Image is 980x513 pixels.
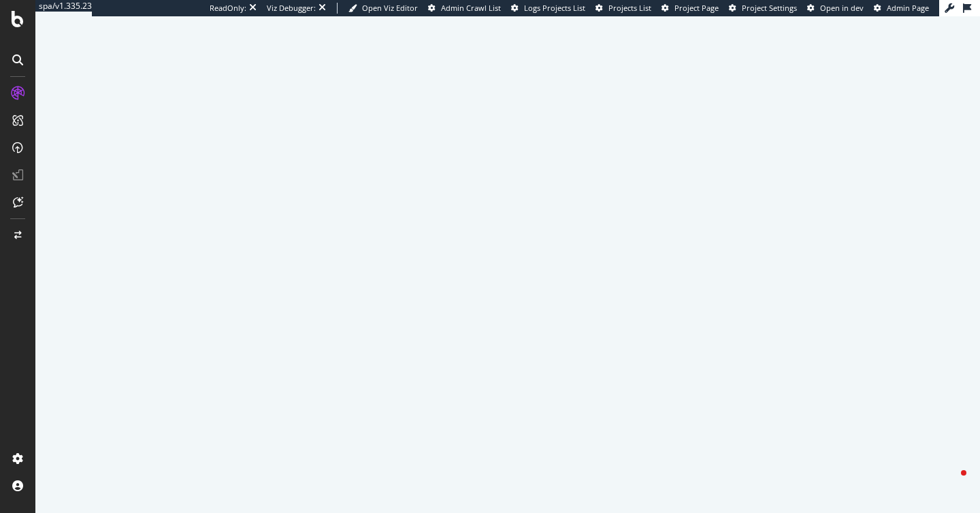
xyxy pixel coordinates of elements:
[661,3,719,14] a: Project Page
[595,3,651,14] a: Projects List
[874,3,929,14] a: Admin Page
[608,3,651,13] span: Projects List
[267,3,316,14] div: Viz Debugger:
[524,3,585,13] span: Logs Projects List
[807,3,864,14] a: Open in dev
[428,3,501,14] a: Admin Crawl List
[459,229,557,278] div: animation
[674,3,719,13] span: Project Page
[887,3,929,13] span: Admin Page
[742,3,797,13] span: Project Settings
[511,3,585,14] a: Logs Projects List
[729,3,797,14] a: Project Settings
[348,3,418,14] a: Open Viz Editor
[441,3,501,13] span: Admin Crawl List
[210,3,246,14] div: ReadOnly:
[934,467,966,499] iframe: Intercom live chat
[820,3,864,13] span: Open in dev
[362,3,418,13] span: Open Viz Editor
